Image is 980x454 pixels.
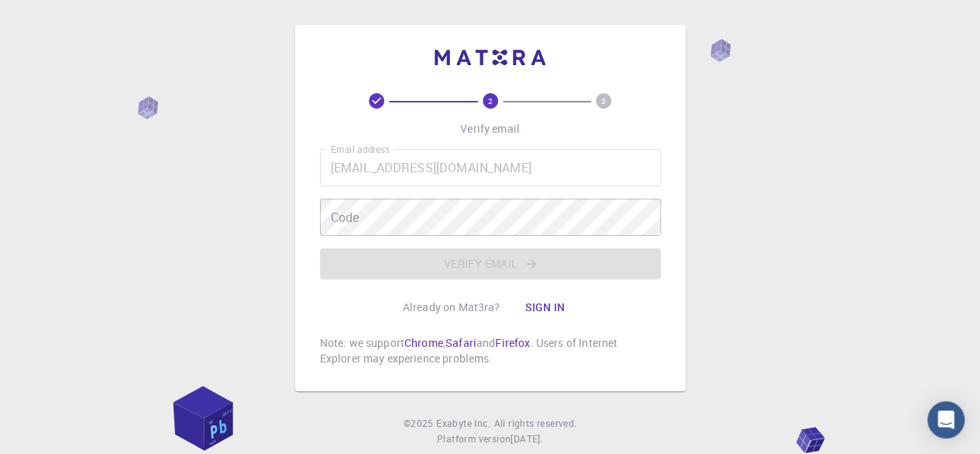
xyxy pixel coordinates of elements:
button: Sign in [512,292,577,323]
p: Note: we support , and . Users of Internet Explorer may experience problems. [320,335,661,366]
p: Verify email [460,121,520,137]
span: © 2025 [404,416,436,431]
span: [DATE] . [511,432,543,445]
text: 2 [488,95,493,106]
span: Platform version [437,431,511,447]
a: Safari [445,335,476,350]
a: Firefox [495,335,530,350]
a: [DATE]. [511,431,543,447]
div: Open Intercom Messenger [927,401,965,438]
span: All rights reserved. [493,416,576,431]
p: Already on Mat3ra? [403,300,500,315]
a: Exabyte Inc. [436,416,490,431]
a: Chrome [404,335,443,350]
span: Exabyte Inc. [436,417,490,429]
label: Email address [331,143,390,156]
text: 3 [601,95,606,106]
